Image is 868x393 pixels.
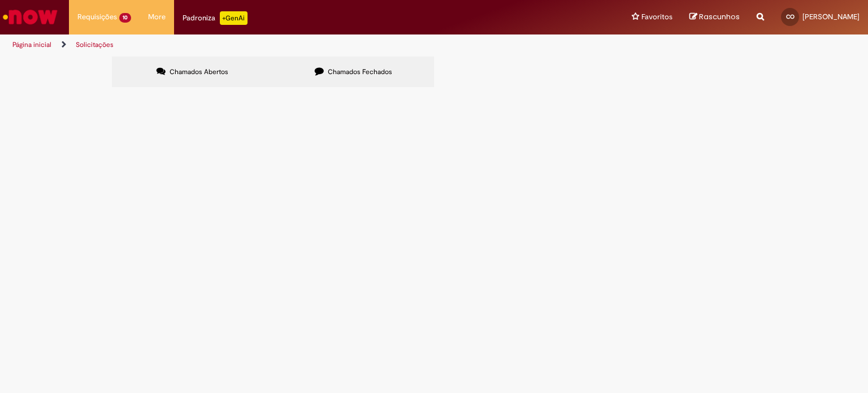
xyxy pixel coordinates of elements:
a: Rascunhos [689,12,740,23]
p: +GenAi [220,11,248,25]
div: Padroniza [183,11,248,25]
span: Requisições [77,11,117,23]
span: Rascunhos [699,11,740,22]
span: 10 [119,13,131,23]
span: [PERSON_NAME] [802,12,860,21]
img: ServiceNow [1,6,59,28]
span: CO [786,13,795,20]
span: Chamados Fechados [328,67,392,76]
ul: Trilhas de página [8,34,570,55]
span: Favoritos [641,11,672,23]
a: Página inicial [12,40,51,49]
span: Chamados Abertos [170,67,228,76]
span: More [148,11,166,23]
a: Solicitações [76,40,114,49]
